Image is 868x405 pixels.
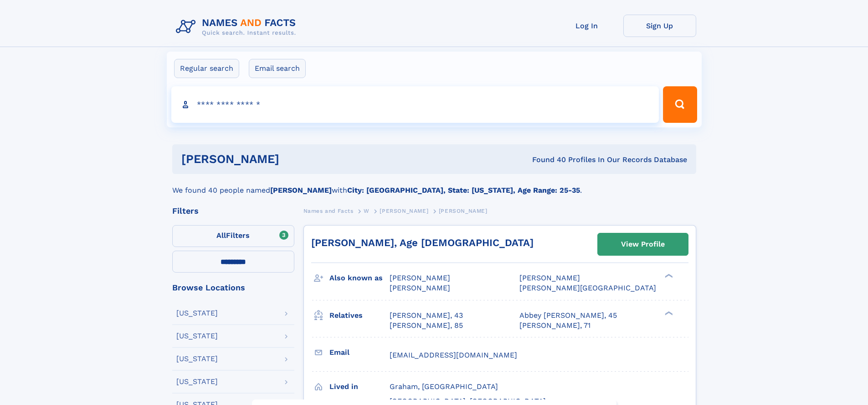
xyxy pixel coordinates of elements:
label: Regular search [174,59,239,78]
div: [US_STATE] [176,310,218,317]
h3: Relatives [329,308,390,323]
div: [US_STATE] [176,332,218,340]
a: [PERSON_NAME], 85 [390,321,463,331]
div: [US_STATE] [176,355,218,363]
a: Abbey [PERSON_NAME], 45 [519,310,617,321]
h3: Lived in [329,379,390,394]
span: [PERSON_NAME] [390,274,450,282]
span: W [364,208,370,214]
div: ❯ [663,310,673,316]
label: Filters [172,225,294,247]
div: View Profile [621,234,665,255]
label: Email search [249,59,306,78]
span: [PERSON_NAME] [439,208,488,214]
a: Sign Up [623,15,696,37]
div: Found 40 Profiles In Our Records Database [406,155,687,165]
div: We found 40 people named with . [172,174,696,196]
a: W [364,205,370,216]
span: [EMAIL_ADDRESS][DOMAIN_NAME] [390,351,517,359]
h3: Email [329,345,390,360]
div: ❯ [663,273,673,279]
a: [PERSON_NAME], 43 [390,310,463,321]
span: Graham, [GEOGRAPHIC_DATA] [390,382,498,391]
span: [PERSON_NAME] [390,284,450,292]
h1: [PERSON_NAME] [181,153,406,165]
a: [PERSON_NAME] [380,205,428,216]
span: All [216,231,226,240]
span: [PERSON_NAME] [380,208,428,214]
b: [PERSON_NAME] [270,186,332,195]
div: Filters [172,207,294,215]
span: [PERSON_NAME][GEOGRAPHIC_DATA] [519,284,656,292]
input: search input [171,86,659,123]
b: City: [GEOGRAPHIC_DATA], State: [US_STATE], Age Range: 25-35 [347,186,580,195]
h3: Also known as [329,270,390,286]
a: Log In [550,15,623,37]
a: [PERSON_NAME], Age [DEMOGRAPHIC_DATA] [311,237,534,248]
a: View Profile [598,233,688,255]
div: [US_STATE] [176,378,218,385]
button: Search Button [663,86,697,123]
div: Browse Locations [172,284,294,292]
a: [PERSON_NAME], 71 [519,321,591,331]
span: [PERSON_NAME] [519,274,580,282]
img: Logo Names and Facts [172,15,303,39]
a: Names and Facts [303,205,354,216]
